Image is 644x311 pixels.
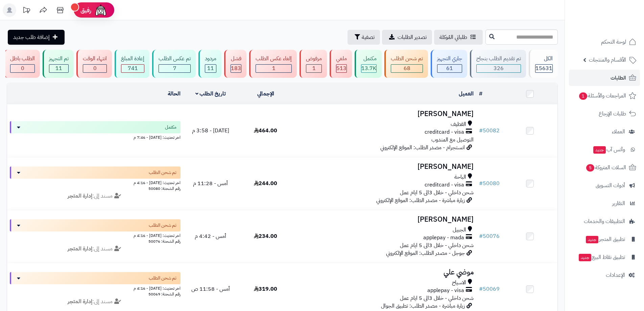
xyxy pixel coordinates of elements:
[476,55,521,63] div: تم تقديم الطلب بنجاح
[113,50,151,78] a: إعادة المبلغ 741
[589,55,626,65] span: الأقسام والمنتجات
[593,146,606,154] span: جديد
[159,65,190,72] div: 7
[612,127,625,136] span: العملاء
[429,50,469,78] a: جاري التجهيز 61
[195,232,226,240] span: أمس - 4:42 م
[479,179,483,187] span: #
[579,254,591,261] span: جديد
[398,33,427,41] span: تصدير الطلبات
[569,106,640,122] a: طلبات الإرجاع
[10,133,181,140] div: اخر تحديث: [DATE] - 7:46 م
[336,64,347,72] span: 513
[148,291,181,297] span: رقم الشحنة: 50069
[306,55,322,63] div: مرفوض
[254,127,277,135] span: 464.00
[18,3,35,19] a: تحديثات المنصة
[376,196,465,204] span: زيارة مباشرة - مصدر الطلب: الموقع الإلكتروني
[10,65,34,72] div: 0
[121,55,144,63] div: إعادة المبلغ
[453,226,466,234] span: الجبيل
[296,268,474,276] h3: موضي علي
[68,192,92,200] strong: إدارة المتجر
[149,169,176,176] span: تم شحن الطلب
[256,55,292,63] div: إلغاء عكس الطلب
[459,90,474,98] a: العميل
[391,55,423,63] div: تم شحن الطلب
[479,127,483,135] span: #
[578,252,625,262] span: تطبيق نقاط البيع
[41,50,75,78] a: تم التجهيز 11
[569,267,640,283] a: الإعدادات
[400,241,474,249] span: شحن داخلي - خلال 3الى 5 ايام عمل
[121,65,144,72] div: 741
[361,64,376,72] span: 13.7K
[362,33,375,41] span: تصفية
[231,55,241,63] div: فشل
[585,235,625,244] span: تطبيق المتجر
[68,245,92,253] strong: إدارة المتجر
[93,64,97,72] span: 0
[612,199,625,208] span: التقارير
[569,88,640,104] a: المراجعات والأسئلة1
[207,64,214,72] span: 11
[479,232,500,240] a: #50076
[68,297,92,306] strong: إدارة المتجر
[8,30,65,45] a: إضافة طلب جديد
[431,136,474,144] span: التوصيل مع المندوب
[382,30,432,45] a: تصدير الطلبات
[296,216,474,223] h3: [PERSON_NAME]
[13,33,50,41] span: إضافة طلب جديد
[569,124,640,140] a: العملاء
[254,179,277,187] span: 244.00
[400,294,474,302] span: شحن داخلي - خلال 3الى 5 ايام عمل
[149,275,176,282] span: تم شحن الطلب
[296,163,474,171] h3: [PERSON_NAME]
[569,70,640,86] a: الطلبات
[578,91,626,101] span: المراجعات والأسئلة
[21,64,24,72] span: 0
[256,65,291,72] div: 1
[197,50,223,78] a: مردود 11
[151,50,197,78] a: تم عكس الطلب 7
[306,65,321,72] div: 1
[348,30,380,45] button: تصفية
[579,92,588,100] span: 1
[446,64,453,72] span: 61
[494,64,504,72] span: 326
[254,232,277,240] span: 234.00
[479,232,483,240] span: #
[193,179,228,187] span: أمس - 11:28 م
[404,64,410,72] span: 68
[535,55,553,63] div: الكل
[606,270,625,280] span: الإعدادات
[254,285,277,293] span: 319.00
[569,213,640,229] a: التطبيقات والخدمات
[386,249,465,257] span: جوجل - مصدر الطلب: الموقع الإلكتروني
[586,163,626,172] span: السلات المتروكة
[569,231,640,247] a: تطبيق المتجرجديد
[425,181,464,189] span: creditcard - visa
[49,55,69,63] div: تم التجهيز
[257,90,274,98] a: الإجمالي
[569,159,640,176] a: السلات المتروكة5
[427,287,464,294] span: applepay - visa
[148,238,181,244] span: رقم الشحنة: 50076
[165,124,176,131] span: مكتمل
[75,50,113,78] a: انتهاء الوقت 0
[10,179,181,186] div: اخر تحديث: [DATE] - 4:16 م
[439,33,467,41] span: طلباتي المُوكلة
[454,173,466,181] span: الباحة
[272,64,276,72] span: 1
[10,231,181,239] div: اخر تحديث: [DATE] - 4:16 م
[312,64,316,72] span: 1
[586,164,595,172] span: 5
[451,120,466,128] span: القطيف
[598,14,638,28] img: logo-2.png
[361,55,377,63] div: مكتمل
[205,65,216,72] div: 11
[425,128,464,136] span: creditcard - visa
[586,236,598,243] span: جديد
[479,90,482,98] a: #
[383,50,429,78] a: تم شحن الطلب 68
